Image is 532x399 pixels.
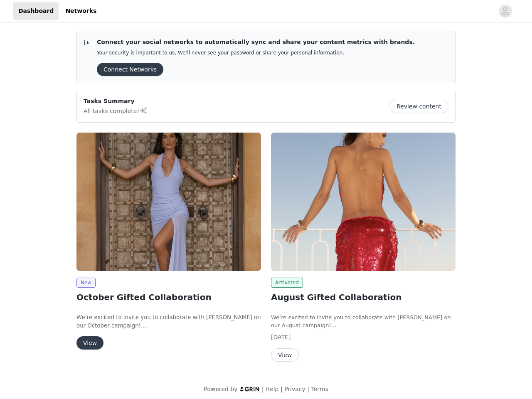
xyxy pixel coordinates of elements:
button: Connect Networks [97,63,163,76]
img: Peppermayo EU [76,133,261,271]
button: View [76,336,103,350]
span: Powered by [204,386,237,392]
p: Connect your social networks to automatically sync and share your content metrics with brands. [97,38,415,47]
span: New [76,278,96,288]
span: | [307,386,309,392]
p: All tasks complete! [84,106,148,116]
a: View [76,340,103,346]
button: View [271,348,299,362]
a: Networks [60,2,101,20]
h2: October Gifted Collaboration [76,291,261,303]
span: [DATE] [271,334,291,340]
img: logo [239,386,260,392]
h2: August Gifted Collaboration [271,291,456,303]
a: View [271,352,299,358]
a: Terms [311,386,328,392]
p: We’re excited to invite you to collaborate with [PERSON_NAME] on our August campaign! [271,313,456,330]
span: We’re excited to invite you to collaborate with [PERSON_NAME] on our October campaign! [76,314,261,329]
img: Peppermayo EU [271,133,456,271]
a: Help [266,386,279,392]
a: Dashboard [13,2,59,20]
span: | [281,386,283,392]
p: Your security is important to us. We’ll never see your password or share your personal information. [97,50,415,56]
p: Tasks Summary [84,97,148,106]
div: avatar [501,5,509,18]
a: Privacy [284,386,305,392]
span: Activated [271,278,303,288]
span: | [262,386,264,392]
button: Review content [389,100,448,113]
